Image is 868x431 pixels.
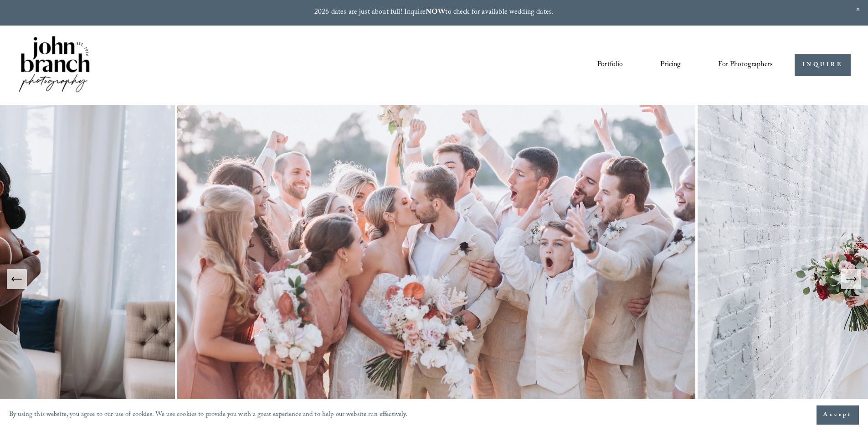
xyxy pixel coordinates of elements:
p: By using this website, you agree to our use of cookies. We use cookies to provide you with a grea... [9,409,408,422]
a: Pricing [660,57,681,73]
img: John Branch IV Photography [17,34,91,96]
button: Previous Slide [7,269,27,289]
span: Accept [823,410,852,420]
button: Next Slide [841,269,861,289]
button: Accept [817,405,859,425]
a: Portfolio [597,57,623,73]
span: For Photographers [718,58,773,72]
a: folder dropdown [718,57,773,73]
a: INQUIRE [795,54,851,76]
